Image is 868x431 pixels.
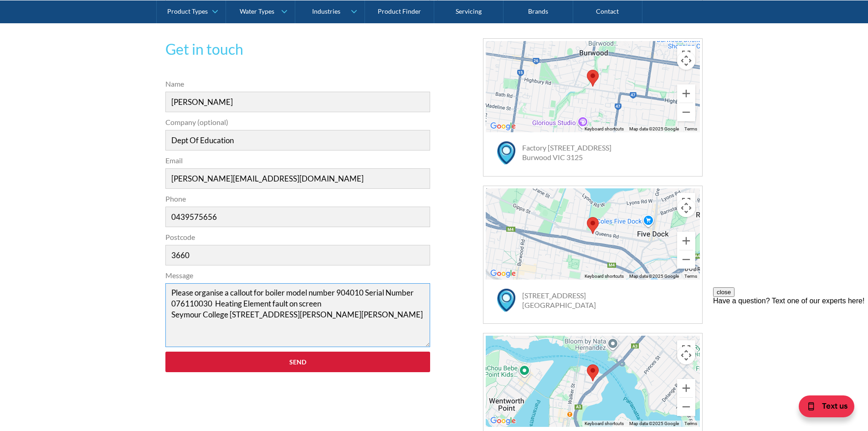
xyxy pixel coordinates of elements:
[165,78,431,89] label: Name
[629,274,679,279] span: Map data ©2025 Google
[677,199,695,217] button: Map camera controls
[583,213,602,238] div: Map pin
[583,361,602,385] div: Map pin
[684,274,697,279] a: Terms (opens in new tab)
[488,120,518,132] a: Click to see this area on Google Maps
[677,46,695,64] button: Toggle fullscreen view
[522,291,596,309] a: [STREET_ADDRESS][GEOGRAPHIC_DATA]
[488,415,518,427] a: Click to see this area on Google Maps
[165,193,431,204] label: Phone
[677,398,695,416] button: Zoom out
[677,250,695,269] button: Zoom out
[165,232,431,243] label: Postcode
[585,421,624,427] button: Keyboard shortcuts
[522,143,611,161] a: Factory [STREET_ADDRESS]Burwood VIC 3125
[777,385,868,431] iframe: podium webchat widget bubble
[713,287,868,397] iframe: podium webchat widget prompt
[165,270,431,281] label: Message
[488,120,518,132] img: Google
[488,268,518,280] img: Google
[677,346,695,364] button: Map camera controls
[488,415,518,427] img: Google
[165,117,431,128] label: Company (optional)
[240,7,274,15] div: Water Types
[684,126,697,131] a: Terms (opens in new tab)
[684,421,697,426] a: Terms (opens in new tab)
[677,84,695,103] button: Zoom in
[161,78,435,381] form: Contact Form
[497,289,515,312] img: map marker icon
[165,352,431,372] input: Send
[488,268,518,280] a: Click to see this area on Google Maps
[165,38,431,60] h2: Get in touch
[677,103,695,121] button: Zoom out
[677,193,695,211] button: Toggle fullscreen view
[677,232,695,250] button: Zoom in
[677,379,695,397] button: Zoom in
[312,7,340,15] div: Industries
[167,7,208,15] div: Product Types
[585,273,624,280] button: Keyboard shortcuts
[497,141,515,165] img: map marker icon
[583,66,602,90] div: Map pin
[677,52,695,70] button: Map camera controls
[165,155,431,166] label: Email
[629,126,679,131] span: Map data ©2025 Google
[585,126,624,132] button: Keyboard shortcuts
[629,421,679,426] span: Map data ©2025 Google
[677,340,695,358] button: Toggle fullscreen view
